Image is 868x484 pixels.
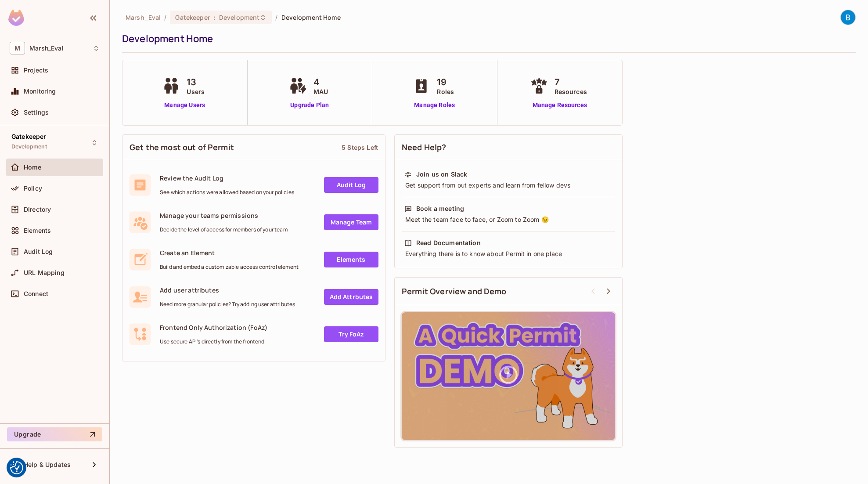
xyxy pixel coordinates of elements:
span: Audit Log [24,248,53,255]
span: Home [24,164,42,171]
span: See which actions were allowed based on your policies [160,189,294,196]
span: Review the Audit Log [160,174,294,182]
div: Read Documentation [416,238,481,247]
span: Policy [24,185,42,192]
div: Meet the team face to face, or Zoom to Zoom 😉 [404,215,612,224]
a: Upgrade Plan [287,101,332,110]
div: Join us on Slack [416,170,467,179]
div: Everything there is to know about Permit in one place [404,249,612,258]
span: M [10,42,25,54]
img: SReyMgAAAABJRU5ErkJggg== [8,10,24,26]
span: 13 [187,76,205,89]
span: Users [187,87,205,96]
span: Monitoring [24,88,56,95]
a: Audit Log [324,177,378,193]
span: Build and embed a customizable access control element [160,264,299,271]
a: Manage Roles [411,101,458,110]
span: Need more granular policies? Try adding user attributes [160,301,295,308]
a: Try FoAz [324,326,378,342]
div: Development Home [122,32,851,45]
button: Consent Preferences [10,461,23,474]
li: / [164,13,166,22]
li: / [275,13,277,22]
span: MAU [313,87,328,96]
span: Settings [24,109,49,116]
span: Gatekeeper [175,13,209,22]
div: 5 Steps Left [342,143,378,152]
span: Manage your teams permissions [160,211,288,220]
span: 19 [437,76,454,89]
span: : [213,14,216,21]
img: Ben Read [841,10,855,25]
div: Get support from out experts and learn from fellow devs [404,181,612,190]
span: Elements [24,227,51,234]
span: Decide the level of access for members of your team [160,226,288,233]
span: the active workspace [126,13,161,22]
span: Workspace: Marsh_Eval [29,45,64,52]
a: Manage Team [324,214,378,230]
a: Manage Resources [528,101,591,110]
span: URL Mapping [24,269,65,276]
span: Connect [24,290,48,297]
span: Need Help? [402,142,447,153]
a: Manage Users [160,101,209,110]
a: Add Attrbutes [324,289,378,305]
span: Use secure API's directly from the frontend [160,338,267,345]
span: Permit Overview and Demo [402,286,507,297]
img: Revisit consent button [10,461,23,474]
span: 7 [555,76,587,89]
div: Book a meeting [416,204,464,213]
span: Gatekeeper [11,133,47,140]
span: Development Home [281,13,341,22]
span: Resources [555,87,587,96]
span: Projects [24,67,48,74]
span: Get the most out of Permit [130,142,234,153]
span: Directory [24,206,51,213]
span: Add user attributes [160,286,295,294]
span: Help & Updates [24,461,71,468]
span: Frontend Only Authorization (FoAz) [160,323,267,332]
span: 4 [313,76,328,89]
a: Elements [324,252,378,267]
span: Create an Element [160,249,299,257]
button: Upgrade [7,427,102,441]
span: Development [11,143,47,150]
span: Development [219,13,259,22]
span: Roles [437,87,454,96]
